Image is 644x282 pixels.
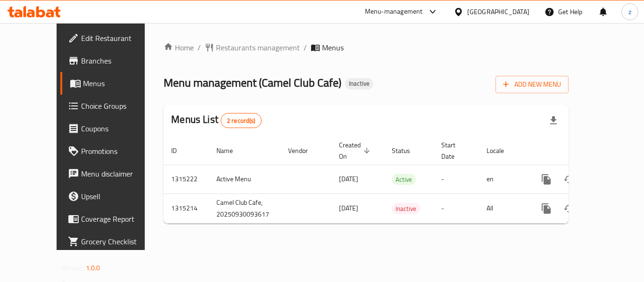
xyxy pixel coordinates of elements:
span: Inactive [392,203,420,214]
span: Status [392,145,422,156]
a: Coupons [60,117,164,140]
span: Vendor [288,145,320,156]
a: Home [164,42,194,53]
span: Created On [339,139,373,162]
td: All [479,193,528,223]
span: Coupons [81,123,157,134]
span: Inactive [345,80,373,88]
span: Start Date [441,139,468,162]
td: - [434,165,479,193]
span: Name [216,145,245,156]
span: Add New Menu [503,79,561,90]
a: Menus [60,72,164,95]
span: 2 record(s) [221,116,261,125]
span: Menus [322,42,344,53]
button: Change Status [558,168,580,191]
nav: breadcrumb [164,42,569,53]
span: Version: [61,262,84,274]
a: Promotions [60,140,164,162]
span: Menus [83,78,157,89]
span: Coverage Report [81,213,157,225]
a: Branches [60,49,164,72]
a: Upsell [60,185,164,208]
div: Menu-management [365,6,423,17]
span: z [628,7,631,17]
a: Edit Restaurant [60,27,164,49]
td: 1315214 [164,193,209,223]
span: ID [171,145,189,156]
span: Edit Restaurant [81,32,157,44]
a: Choice Groups [60,95,164,117]
button: Change Status [558,197,580,220]
span: Upsell [81,191,157,202]
div: Inactive [345,78,373,89]
a: Restaurants management [205,42,300,53]
table: enhanced table [164,137,633,224]
td: 1315222 [164,165,209,193]
td: en [479,165,528,193]
td: Active Menu [209,165,281,193]
button: more [535,168,558,191]
a: Grocery Checklist [60,230,164,253]
span: Locale [487,145,516,156]
span: Menu management ( Camel Club Cafe ) [164,72,341,93]
div: Export file [542,109,565,132]
span: Active [392,174,416,185]
button: more [535,197,558,220]
span: Choice Groups [81,100,157,112]
a: Menu disclaimer [60,162,164,185]
li: / [304,42,307,53]
h2: Menus List [171,113,261,128]
div: Active [392,174,416,185]
button: Add New Menu [495,76,569,93]
li: / [198,42,201,53]
td: Camel Club Cafe, 20250930093617 [209,193,281,223]
span: 1.0.0 [86,262,100,274]
span: [DATE] [339,173,358,185]
th: Actions [528,137,633,165]
div: [GEOGRAPHIC_DATA] [467,7,529,17]
a: Coverage Report [60,208,164,230]
span: Branches [81,55,157,66]
span: Restaurants management [216,42,300,53]
td: - [434,193,479,223]
span: Grocery Checklist [81,236,157,247]
span: [DATE] [339,202,358,214]
div: Total records count [221,113,262,128]
span: Promotions [81,145,157,157]
span: Menu disclaimer [81,168,157,179]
